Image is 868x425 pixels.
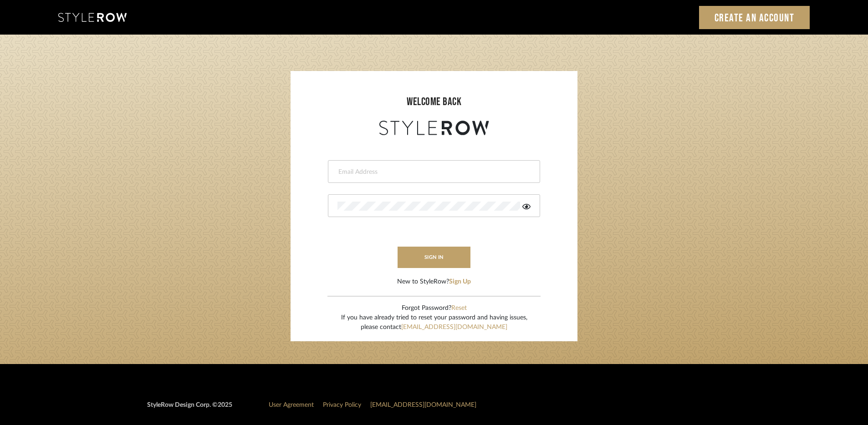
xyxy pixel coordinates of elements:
[337,167,528,177] input: Email Address
[699,6,810,29] a: Create an Account
[398,247,470,268] button: sign in
[341,313,527,332] div: If you have already tried to reset your password and having issues, please contact
[147,400,232,417] div: StyleRow Design Corp. ©2025
[397,277,471,287] div: New to StyleRow?
[370,402,476,408] a: [EMAIL_ADDRESS][DOMAIN_NAME]
[451,304,467,313] button: Reset
[341,304,527,313] div: Forgot Password?
[401,324,507,330] a: [EMAIL_ADDRESS][DOMAIN_NAME]
[323,402,361,408] a: Privacy Policy
[269,402,314,408] a: User Agreement
[300,94,568,110] div: welcome back
[449,277,471,287] button: Sign Up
